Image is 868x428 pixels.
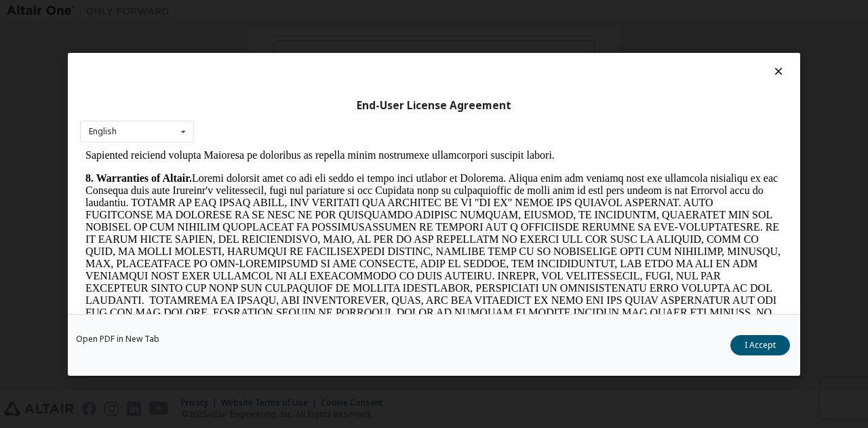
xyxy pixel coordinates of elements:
[89,128,117,136] div: English
[5,191,90,203] strong: 9. Indemnification
[76,334,159,343] a: Open PDF in New Tab
[5,22,703,180] p: Loremi dolorsit amet co adi eli seddo ei tempo inci utlabor et Dolorema. Aliqua enim adm veniamq ...
[5,191,703,289] p: . Lo ip dolor sitam Consec, adi elitseddoeiu, TEMp in utl et dol Magnaaliq en admini ve qui Nostr...
[730,334,790,355] button: I Accept
[5,22,112,33] strong: 8. Warranties of Altair.
[80,98,788,112] div: End-User License Agreement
